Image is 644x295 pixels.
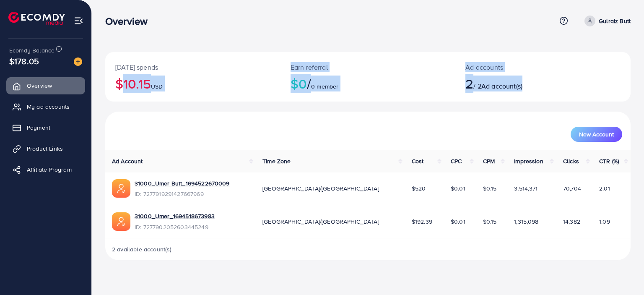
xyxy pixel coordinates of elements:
[8,12,65,25] img: logo
[483,184,497,193] span: $0.15
[514,217,538,226] span: 1,315,098
[514,157,543,165] span: Impression
[151,82,163,91] span: USD
[6,161,85,178] a: Affiliate Program
[6,98,85,115] a: My ad accounts
[291,62,446,72] p: Earn referral
[514,184,538,193] span: 3,514,371
[581,16,631,26] a: Gulraiz Butt
[465,74,473,93] span: 2
[579,131,614,137] span: New Account
[412,157,424,165] span: Cost
[135,223,215,231] span: ID: 7277902052603445249
[74,57,82,66] img: image
[112,157,143,165] span: Ad Account
[135,212,215,220] a: 31000_Umer_1694518673983
[483,217,497,226] span: $0.15
[262,217,379,226] span: [GEOGRAPHIC_DATA]/[GEOGRAPHIC_DATA]
[105,15,154,27] h3: Overview
[563,157,579,165] span: Clicks
[451,217,465,226] span: $0.01
[599,184,610,193] span: 2.01
[262,157,291,165] span: Time Zone
[291,76,446,91] h2: $0
[465,76,576,91] h2: / 2
[9,55,39,67] span: $178.05
[599,16,631,26] p: Gulraiz Butt
[135,190,230,198] span: ID: 7277919291427667969
[608,257,638,289] iframe: Chat
[307,74,311,93] span: /
[6,119,85,136] a: Payment
[571,127,622,142] button: New Account
[9,46,55,55] span: Ecomdy Balance
[262,184,379,193] span: [GEOGRAPHIC_DATA]/[GEOGRAPHIC_DATA]
[465,62,576,72] p: Ad accounts
[451,184,465,193] span: $0.01
[27,123,50,132] span: Payment
[6,77,85,94] a: Overview
[451,157,462,165] span: CPC
[599,157,619,165] span: CTR (%)
[412,217,432,226] span: $192.39
[563,217,580,226] span: 14,382
[6,140,85,157] a: Product Links
[412,184,426,193] span: $520
[112,245,172,253] span: 2 available account(s)
[27,81,52,90] span: Overview
[135,179,230,188] a: 31000_Umer Butt_1694522670009
[115,62,270,72] p: [DATE] spends
[599,217,610,226] span: 1.09
[115,76,270,91] h2: $10.15
[27,165,72,174] span: Affiliate Program
[563,184,581,193] span: 70,704
[27,102,70,111] span: My ad accounts
[311,82,338,91] span: 0 member
[27,144,63,153] span: Product Links
[481,81,522,91] span: Ad account(s)
[112,212,130,231] img: ic-ads-acc.e4c84228.svg
[483,157,495,165] span: CPM
[74,16,83,26] img: menu
[112,179,130,198] img: ic-ads-acc.e4c84228.svg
